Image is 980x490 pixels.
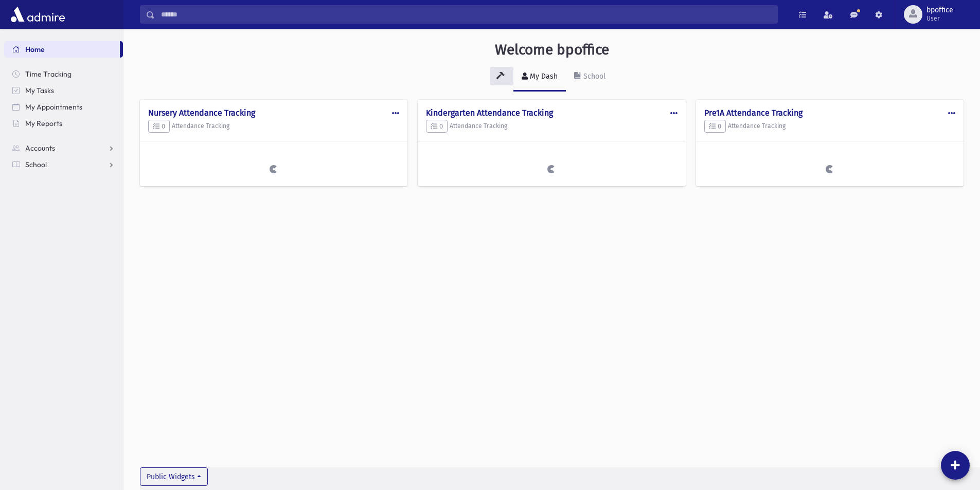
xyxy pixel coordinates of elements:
h3: Welcome bpoffice [495,41,609,59]
span: 0 [431,122,443,130]
button: Public Widgets [140,467,208,486]
span: 0 [153,122,165,130]
a: Home [4,41,120,58]
a: Accounts [4,140,123,156]
a: Time Tracking [4,66,123,82]
a: School [4,156,123,173]
span: School [25,160,47,169]
h4: Pre1A Attendance Tracking [704,108,955,118]
button: 0 [148,120,170,133]
button: 0 [426,120,448,133]
span: My Appointments [25,102,82,112]
h4: Kindergarten Attendance Tracking [426,108,677,118]
span: Time Tracking [25,69,72,79]
h5: Attendance Tracking [704,120,955,133]
img: AdmirePro [8,4,67,25]
span: 0 [709,122,721,130]
span: My Tasks [25,86,54,95]
a: My Tasks [4,82,123,99]
div: My Dash [528,72,558,81]
a: My Reports [4,115,123,132]
a: School [566,63,614,92]
span: Home [25,45,45,54]
h5: Attendance Tracking [148,120,399,133]
span: User [926,14,953,23]
a: My Dash [513,63,566,92]
span: My Reports [25,119,62,128]
a: My Appointments [4,99,123,115]
div: School [581,72,605,81]
h4: Nursery Attendance Tracking [148,108,399,118]
input: Search [155,5,777,24]
span: bpoffice [926,6,953,14]
button: 0 [704,120,726,133]
h5: Attendance Tracking [426,120,677,133]
span: Accounts [25,143,55,153]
